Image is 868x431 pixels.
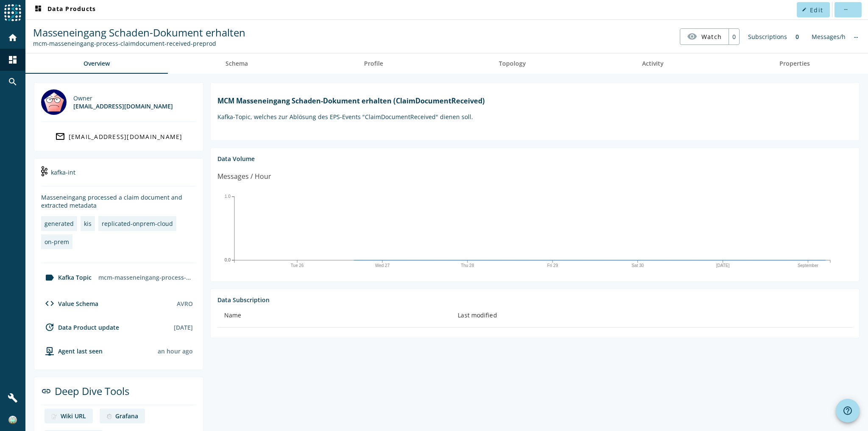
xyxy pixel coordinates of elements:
[791,28,803,45] div: 0
[797,2,830,17] button: Edit
[8,55,18,65] mat-icon: dashboard
[45,220,74,228] div: generated
[375,263,390,268] text: Wed 27
[69,133,183,141] div: [EMAIL_ADDRESS][DOMAIN_NAME]
[499,61,526,67] span: Topology
[843,7,848,12] mat-icon: more_horiz
[174,323,193,331] div: [DATE]
[73,102,173,110] div: [EMAIL_ADDRESS][DOMAIN_NAME]
[41,386,51,396] mat-icon: link
[83,61,110,67] span: Overview
[41,322,119,332] div: Data Product update
[451,304,852,328] th: Last modified
[716,263,730,268] text: [DATE]
[33,5,43,15] mat-icon: dashboard
[33,5,96,15] span: Data Products
[45,409,93,423] a: deep dive imageWiki URL
[807,28,850,45] div: Messages/h
[8,77,18,87] mat-icon: search
[850,28,862,45] div: No information
[41,165,196,186] div: kafka-int
[364,61,383,67] span: Profile
[217,296,852,304] div: Data Subscription
[217,96,852,106] h1: MCM Masseneingang Schaden-Dokument erhalten (ClaimDocumentReceived)
[41,273,92,283] div: Kafka Topic
[461,263,474,268] text: Thu 28
[687,31,697,42] mat-icon: visibility
[8,33,18,43] mat-icon: home
[41,89,67,115] img: mbx_301492@mobi.ch
[45,322,55,332] mat-icon: update
[225,61,248,67] span: Schema
[45,238,69,246] div: on-prem
[225,194,231,199] text: 1.0
[95,270,196,285] div: mcm-masseneingang-process-claimdocument-received-preprod
[102,220,173,228] div: replicated-onprem-cloud
[744,28,791,45] div: Subscriptions
[41,298,98,309] div: Value Schema
[41,166,47,176] img: kafka-int
[33,25,245,39] span: Masseneingang Schaden-Dokument erhalten
[45,298,55,309] mat-icon: code
[61,412,86,420] div: Wiki URL
[4,4,21,21] img: spoud-logo.svg
[33,39,245,47] div: Kafka Topic: mcm-masseneingang-process-claimdocument-received-preprod
[632,263,644,268] text: Sat 30
[217,171,271,182] div: Messages / Hour
[115,412,138,420] div: Grafana
[158,347,193,355] div: Agents typically reports every 15min to 1h
[680,29,729,44] button: Watch
[51,414,57,420] img: deep dive image
[217,113,852,121] p: Kafka-Topic, welches zur Ablösung des EPS-Events "ClaimDocumentReceived" dienen soll.
[217,155,852,163] div: Data Volume
[177,300,193,308] div: AVRO
[779,61,810,67] span: Properties
[802,7,807,12] mat-icon: edit
[798,263,819,268] text: September
[41,384,196,405] div: Deep Dive Tools
[41,346,103,356] div: agent-env-preprod
[41,193,196,209] div: Masseneingang processed a claim document and extracted metadata
[217,304,451,328] th: Name
[810,6,823,14] span: Edit
[225,258,231,262] text: 0.0
[291,263,304,268] text: Tue 26
[73,94,173,102] div: Owner
[843,406,853,416] mat-icon: help_outline
[30,2,99,17] button: Data Products
[100,409,145,423] a: deep dive imageGrafana
[55,131,65,142] mat-icon: mail_outline
[701,29,722,44] span: Watch
[642,61,664,67] span: Activity
[729,29,739,44] div: 0
[84,220,92,228] div: kis
[8,393,18,403] mat-icon: build
[8,416,17,424] img: c5efd522b9e2345ba31424202ff1fd10
[45,273,55,283] mat-icon: label
[106,414,112,420] img: deep dive image
[547,263,558,268] text: Fri 29
[41,129,196,144] a: [EMAIL_ADDRESS][DOMAIN_NAME]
